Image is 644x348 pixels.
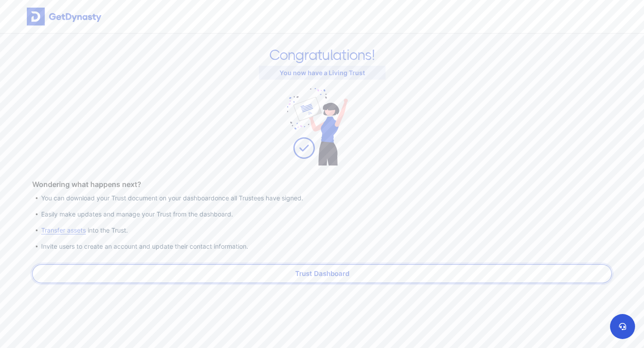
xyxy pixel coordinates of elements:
[27,8,102,25] img: Get started for free with Dynasty Trust Company
[32,47,612,64] h2: Congratulations!
[41,225,128,235] span: into the Trust.
[41,193,612,203] span: You can download your Trust document on your dashboard once all Trustees have signed .
[41,242,612,251] span: Invite users to create an account and update their contact information.
[280,69,365,76] small: You now have a Living Trust
[41,226,86,234] a: Transfer assets
[32,179,612,190] span: Wondering what happens next?
[41,209,612,219] span: Easily make updates and manage your Trust from the dashboard.
[32,264,612,283] a: Trust Dashboard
